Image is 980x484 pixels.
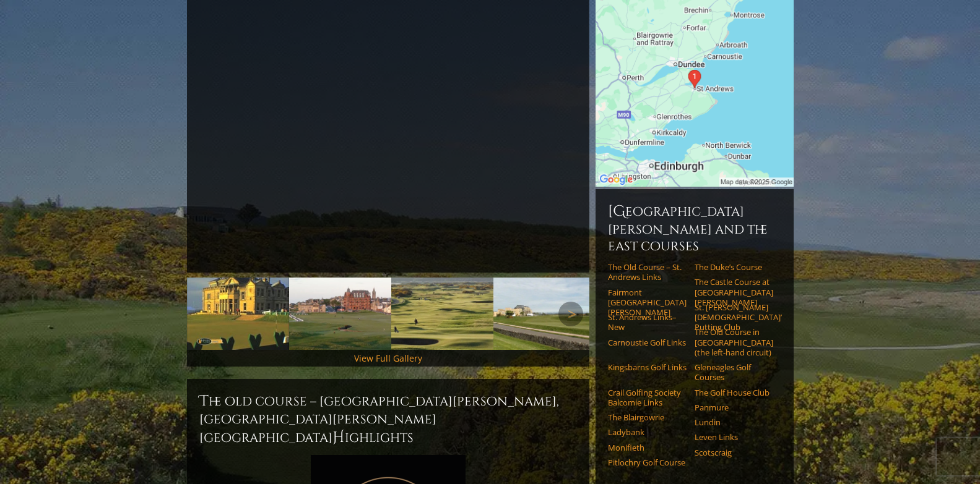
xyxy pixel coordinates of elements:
a: Gleneagles Golf Courses [695,362,773,383]
a: Next [558,302,583,326]
a: Pitlochry Golf Course [608,457,687,467]
a: Leven Links [695,432,773,442]
h6: [GEOGRAPHIC_DATA][PERSON_NAME] and the East Courses [608,202,781,255]
a: St. [PERSON_NAME] [DEMOGRAPHIC_DATA]’ Putting Club [695,302,773,333]
a: The Duke’s Course [695,262,773,272]
a: Monifieth [608,443,687,452]
a: Fairmont [GEOGRAPHIC_DATA][PERSON_NAME] [608,287,687,318]
a: Crail Golfing Society Balcomie Links [608,388,687,408]
span: H [332,428,345,448]
a: The Golf House Club [695,388,773,397]
a: The Castle Course at [GEOGRAPHIC_DATA][PERSON_NAME] [695,277,773,307]
a: Scotscraig [695,448,773,457]
a: Carnoustie Golf Links [608,338,687,347]
a: The Old Course in [GEOGRAPHIC_DATA] (the left-hand circuit) [695,327,773,357]
a: Kingsbarns Golf Links [608,362,687,372]
h2: The Old Course – [GEOGRAPHIC_DATA][PERSON_NAME], [GEOGRAPHIC_DATA][PERSON_NAME] [GEOGRAPHIC_DATA]... [199,391,577,448]
a: View Full Gallery [354,352,422,364]
a: The Blairgowrie [608,412,687,422]
a: St. Andrews Links–New [608,312,687,333]
a: Panmure [695,402,773,412]
a: The Old Course – St. Andrews Links [608,262,687,282]
a: Ladybank [608,427,687,437]
a: Lundin [695,417,773,427]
